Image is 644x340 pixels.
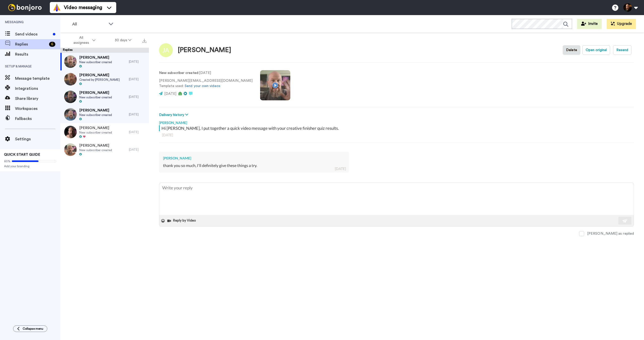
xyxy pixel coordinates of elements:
[159,43,173,57] img: Image of James Anderson
[142,39,146,43] img: export.svg
[159,112,190,118] button: Delivery history
[4,153,40,156] span: QUICK START GUIDE
[64,91,77,103] img: 127685a6-9000-4233-803e-0fb62c744a5c-thumb.jpg
[15,96,60,102] span: Share library
[15,106,60,112] span: Workspaces
[53,4,61,12] img: vm-color.svg
[163,156,345,161] div: [PERSON_NAME]
[159,70,253,76] p: : [DATE]
[4,164,56,168] span: Add your branding
[64,73,77,86] img: c4e954b3-1ca4-44ab-bab7-c55558cb94eb-thumb.jpg
[613,45,631,55] button: Resend
[64,108,77,121] img: f9fe80a6-8ada-4528-8a4a-856b0a58d52b-thumb.jpg
[79,131,112,135] span: New subscriber created
[79,60,112,64] span: New subscriber created
[105,36,141,45] button: 30 days
[23,327,43,331] span: Collapse menu
[129,130,146,134] div: [DATE]
[563,45,580,55] button: Delete
[163,163,345,168] div: thank you so much, I'll definitely give these things a try.
[79,143,112,148] span: [PERSON_NAME]
[129,60,146,64] div: [DATE]
[587,231,634,236] div: [PERSON_NAME] as replied
[335,166,346,171] div: [DATE]
[15,86,60,92] span: Integrations
[72,21,106,27] span: All
[79,73,120,78] span: [PERSON_NAME]
[64,126,77,138] img: b57eb4c0-ee95-47c8-98a1-560fac063961-thumb.jpg
[15,41,47,47] span: Replies
[607,19,636,29] button: Upgrade
[162,125,633,131] div: Hi [PERSON_NAME], I put together a quick video message with your creative finisher quiz results.
[15,116,60,122] span: Fallbacks
[79,108,112,113] span: [PERSON_NAME]
[79,148,112,152] span: New subscriber created
[622,219,628,223] img: send-white.svg
[49,42,55,47] div: 6
[60,141,149,158] a: [PERSON_NAME]New subscriber created[DATE]
[60,123,149,141] a: [PERSON_NAME]New subscriber created[DATE]
[577,19,602,29] button: Invite
[79,125,112,131] span: [PERSON_NAME]
[64,55,77,68] img: 44026b46-84c5-487f-b5bb-5c826641c4a3-thumb.jpg
[141,36,148,44] button: Export all results that match these filters now.
[15,51,60,57] span: Results
[15,75,60,81] span: Message template
[129,112,146,116] div: [DATE]
[79,90,112,95] span: [PERSON_NAME]
[4,159,11,163] span: 60%
[582,45,610,55] button: Open original
[164,92,176,96] span: [DATE]
[13,325,47,332] button: Collapse menu
[60,48,149,53] div: Replies
[129,77,146,81] div: [DATE]
[15,136,60,142] span: Settings
[64,4,102,11] span: Video messaging
[178,47,231,54] div: [PERSON_NAME]
[79,78,120,82] span: Created by [PERSON_NAME]
[159,71,198,75] strong: New subscriber created
[129,95,146,99] div: [DATE]
[60,53,149,70] a: [PERSON_NAME]New subscriber created[DATE]
[185,84,220,88] a: Send your own videos
[129,148,146,152] div: [DATE]
[71,35,91,45] span: All assignees
[159,78,253,89] p: [PERSON_NAME][EMAIL_ADDRESS][DOMAIN_NAME] Template used:
[60,70,149,88] a: [PERSON_NAME]Created by [PERSON_NAME][DATE]
[6,4,44,11] img: bj-logo-header-white.svg
[61,33,105,47] button: All assignees
[159,118,634,125] div: [PERSON_NAME]
[64,143,77,156] img: 2800ebd0-c511-4eaf-bc36-119368faebbe-thumb.jpg
[15,31,51,37] span: Send videos
[60,88,149,106] a: [PERSON_NAME]New subscriber created[DATE]
[79,113,112,117] span: New subscriber created
[167,217,197,225] button: Reply by Video
[162,133,631,138] div: [DATE]
[79,95,112,99] span: New subscriber created
[60,106,149,123] a: [PERSON_NAME]New subscriber created[DATE]
[79,55,112,60] span: [PERSON_NAME]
